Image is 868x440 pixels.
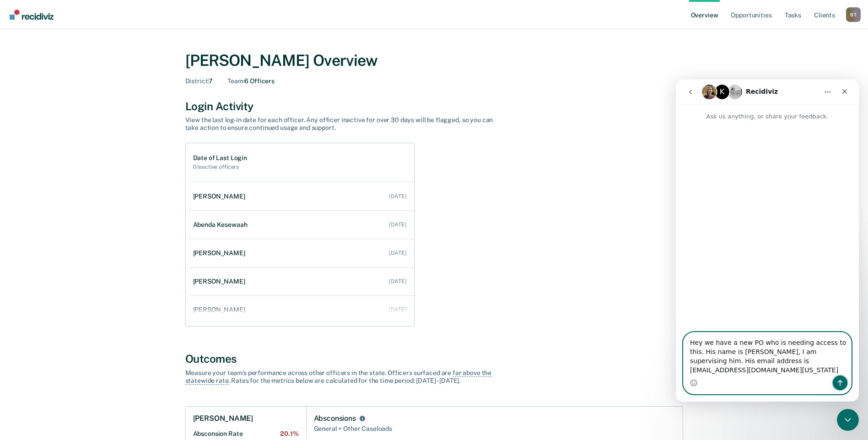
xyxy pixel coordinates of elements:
div: [DATE] [389,306,406,313]
div: Measure your team’s performance across other officer s in the state. Officer s surfaced are . Rat... [185,369,506,385]
h2: 0 inactive officers [193,164,247,170]
div: [PERSON_NAME] [193,278,249,285]
div: View the last log-in date for each officer. Any officer inactive for over 30 days will be flagged... [185,116,506,132]
span: far above the statewide rate [185,369,492,385]
div: General + Other Caseloads [314,423,675,435]
span: District : [185,77,209,85]
div: [PERSON_NAME] Overview [185,51,683,70]
div: [PERSON_NAME] [193,306,249,314]
button: Absconsions [358,414,367,423]
button: Profile dropdown button [846,7,861,22]
a: [PERSON_NAME] [DATE] [189,268,414,295]
div: [DATE] [389,221,406,228]
h2: Absconsion Rate [193,430,299,438]
span: Team : [227,77,244,85]
div: 7 [185,77,213,85]
h1: [PERSON_NAME] [193,414,253,423]
div: B T [846,7,861,22]
div: [DATE] [389,278,406,284]
a: [PERSON_NAME] [DATE] [189,297,414,323]
h1: Date of Last Login [193,154,247,162]
a: Abenda Kesewaah [DATE] [189,212,414,238]
a: [PERSON_NAME] [DATE] [189,183,414,209]
iframe: Intercom live chat [676,80,859,402]
div: [PERSON_NAME] [193,193,249,200]
div: 6 Officers [227,77,275,85]
div: Abenda Kesewaah [193,221,251,229]
span: 20.1% [280,430,298,438]
a: [PERSON_NAME] [DATE] [189,240,414,266]
div: Absconsions [314,414,356,423]
div: Login Activity [185,100,683,113]
div: [DATE] [389,250,406,256]
div: [DATE] [389,193,406,199]
iframe: Intercom live chat [837,409,859,431]
div: [PERSON_NAME] [193,249,249,257]
div: Outcomes [185,352,683,365]
img: Recidiviz [10,10,54,20]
